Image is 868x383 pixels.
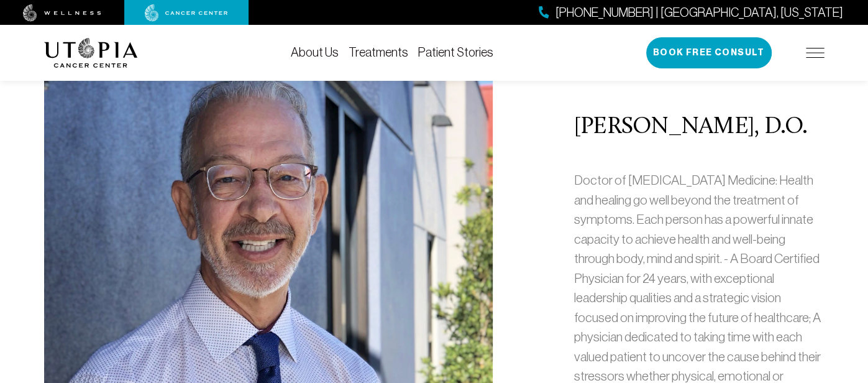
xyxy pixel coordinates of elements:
[646,37,772,68] button: Book Free Consult
[23,4,101,22] img: wellness
[145,4,228,22] img: cancer center
[539,4,843,22] a: [PHONE_NUMBER] | [GEOGRAPHIC_DATA], [US_STATE]
[574,114,825,141] h2: [PERSON_NAME], D.O.
[349,45,408,59] a: Treatments
[418,45,493,59] a: Patient Stories
[806,48,825,58] img: icon-hamburger
[555,4,843,22] span: [PHONE_NUMBER] | [GEOGRAPHIC_DATA], [US_STATE]
[291,45,339,59] a: About Us
[44,38,138,68] img: logo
